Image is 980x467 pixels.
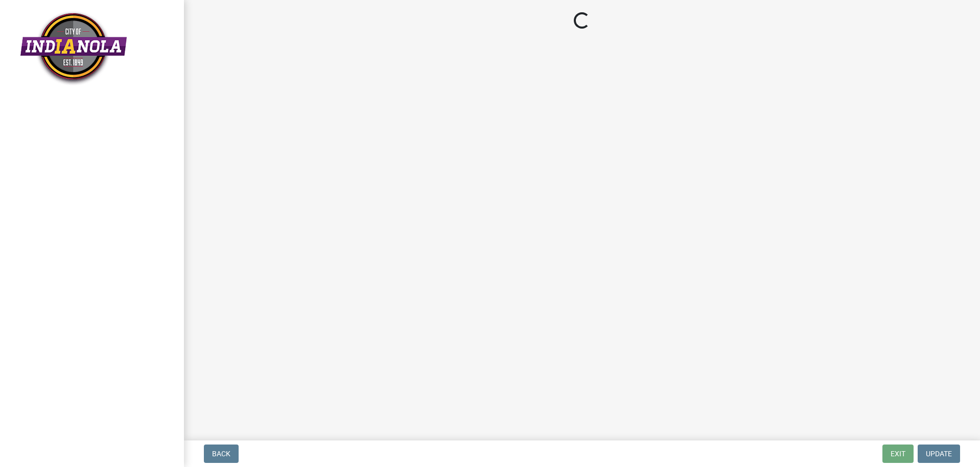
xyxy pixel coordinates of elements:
span: Back [212,450,230,458]
img: City of Indianola, Iowa [20,11,127,86]
button: Update [918,445,960,463]
button: Exit [882,445,914,463]
button: Back [204,445,239,463]
span: Update [926,450,952,458]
